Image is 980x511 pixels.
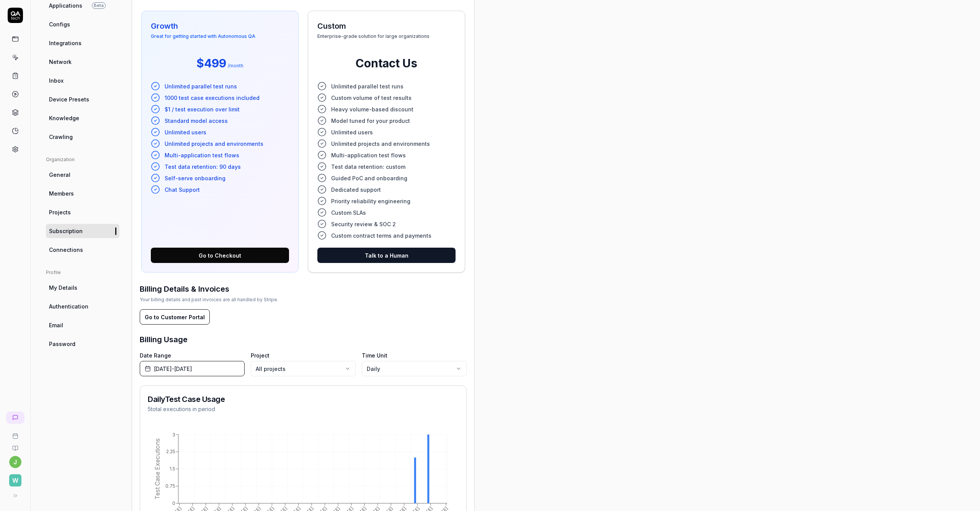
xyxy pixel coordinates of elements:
a: Members [46,186,119,201]
div: Organization [46,156,119,163]
button: j [9,456,21,468]
a: Projects [46,205,119,219]
span: Multi-application test flows [331,151,406,159]
span: Password [49,340,75,348]
a: Knowledge [46,111,119,125]
span: Test data retention: 90 days [165,163,241,171]
span: General [49,171,70,179]
span: Authentication [49,302,88,310]
span: Standard model access [165,117,228,125]
span: Test data retention: custom [331,163,405,171]
a: Subscription [46,224,119,238]
span: Model tuned for your product [331,117,410,125]
span: Members [49,189,74,198]
span: Inbox [49,77,64,85]
a: New conversation [6,411,24,424]
span: Custom SLAs [331,209,366,217]
span: Contact Us [356,55,417,72]
a: Inbox [46,73,119,88]
span: Unlimited users [165,128,206,136]
div: Your billing details and past invoices are all handled by Stripe. [140,296,278,303]
span: Self-serve onboarding [165,174,225,182]
span: Unlimited projects and environments [165,140,263,148]
button: Go to Checkout [151,248,289,263]
span: Custom contract terms and payments [331,232,431,240]
p: 5 total executions in period [148,405,225,413]
span: Priority reliability engineering [331,197,410,205]
span: Security review & SOC 2 [331,220,396,228]
a: Crawling [46,130,119,144]
span: Custom volume of test results [331,94,412,102]
a: Authentication [46,299,119,313]
tspan: Test Case Executions [154,438,161,500]
a: Documentation [3,439,27,451]
tspan: 1.5 [170,466,175,472]
tspan: 2.25 [166,449,175,454]
a: Configs [46,17,119,31]
span: $1 / test execution over limit [165,105,240,113]
span: W [9,474,21,487]
span: Device Presets [49,95,89,103]
h2: Daily Test Case Usage [148,393,225,405]
span: [DATE] - [DATE] [154,365,192,373]
span: Beta [92,2,106,9]
span: My Details [49,284,77,292]
span: Knowledge [49,114,79,122]
a: Device Presets [46,92,119,106]
button: Talk to a Human [317,248,456,263]
a: General [46,168,119,182]
span: Great for getting started with Autonomous QA [151,34,289,45]
h3: Billing Details & Invoices [140,283,278,295]
span: Enterprise-grade solution for large organizations [317,34,456,45]
tspan: 0 [172,500,175,506]
span: Unlimited users [331,128,373,136]
span: / [228,63,229,69]
span: Email [49,321,63,329]
span: Guided PoC and onboarding [331,174,407,182]
div: Profile [46,269,119,276]
span: Configs [49,20,70,28]
a: Connections [46,243,119,257]
a: Talk to a Human [317,251,456,259]
span: Network [49,58,72,66]
span: Subscription [49,227,83,235]
span: Unlimited projects and environments [331,140,430,148]
a: Integrations [46,36,119,50]
a: Email [46,318,119,332]
h3: Custom [317,20,456,32]
span: 1000 test case executions included [165,94,260,102]
span: month [229,63,243,69]
span: Unlimited parallel test runs [165,82,237,90]
span: $499 [196,55,226,72]
span: Crawling [49,133,73,141]
a: Network [46,55,119,69]
span: Unlimited parallel test runs [331,82,403,90]
tspan: 3 [172,432,175,438]
a: Book a call with us [3,427,27,439]
span: Heavy volume-based discount [331,105,413,113]
span: Integrations [49,39,82,47]
button: Go to Customer Portal [140,309,210,325]
span: Connections [49,246,83,254]
label: Time Unit [362,351,467,359]
h3: Billing Usage [140,334,188,345]
h3: Growth [151,20,289,32]
span: Multi-application test flows [165,151,239,159]
tspan: 0.75 [165,483,175,489]
span: Projects [49,208,71,216]
button: [DATE]-[DATE] [140,361,245,376]
label: Date Range [140,351,245,359]
span: Chat Support [165,186,200,194]
span: Applications [49,2,82,10]
a: Password [46,337,119,351]
span: Dedicated support [331,186,381,194]
label: Project [251,351,356,359]
a: My Details [46,281,119,295]
button: W [3,468,27,488]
